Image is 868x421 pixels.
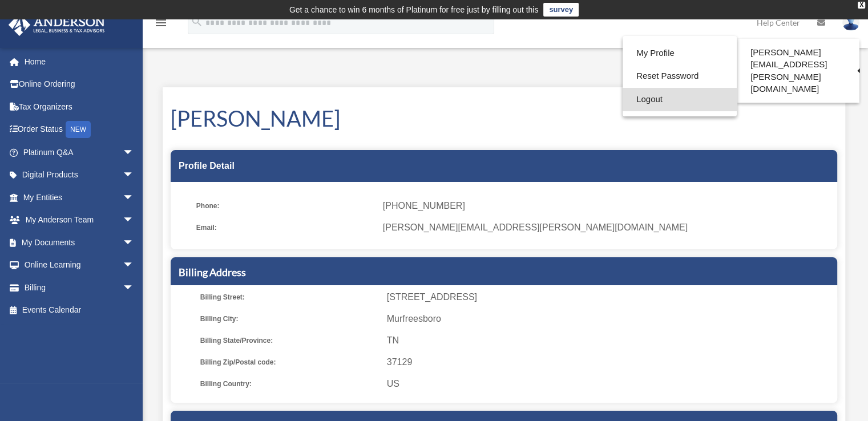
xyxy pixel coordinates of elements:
[8,118,151,141] a: Order StatusNEW
[8,141,151,164] a: Platinum Q&Aarrow_drop_down
[123,186,146,209] span: arrow_drop_down
[289,3,539,17] div: Get a chance to win 6 months of Platinum for free just by filling out this
[8,254,151,277] a: Online Learningarrow_drop_down
[623,64,737,88] a: Reset Password
[196,198,375,214] span: Phone:
[123,209,146,232] span: arrow_drop_down
[200,289,379,305] span: Billing Street:
[842,14,859,31] img: User Pic
[8,276,151,299] a: Billingarrow_drop_down
[8,73,151,96] a: Online Ordering
[123,254,146,277] span: arrow_drop_down
[8,209,151,232] a: My Anderson Teamarrow_drop_down
[858,2,865,9] div: close
[171,103,837,133] h1: [PERSON_NAME]
[200,376,379,392] span: Billing Country:
[123,141,146,164] span: arrow_drop_down
[154,16,168,30] i: menu
[8,186,151,209] a: My Entitiesarrow_drop_down
[154,20,168,30] a: menu
[387,289,833,305] span: [STREET_ADDRESS]
[623,42,737,65] a: My Profile
[123,276,146,299] span: arrow_drop_down
[8,299,151,322] a: Events Calendar
[5,14,108,36] img: Anderson Advisors Platinum Portal
[66,121,91,138] div: NEW
[383,198,829,214] span: [PHONE_NUMBER]
[737,42,859,100] a: [PERSON_NAME][EMAIL_ADDRESS][PERSON_NAME][DOMAIN_NAME]
[191,15,203,28] i: search
[8,95,151,118] a: Tax Organizers
[8,164,151,187] a: Digital Productsarrow_drop_down
[543,3,579,17] a: survey
[8,231,151,254] a: My Documentsarrow_drop_down
[123,164,146,187] span: arrow_drop_down
[383,220,829,236] span: [PERSON_NAME][EMAIL_ADDRESS][PERSON_NAME][DOMAIN_NAME]
[196,220,375,236] span: Email:
[623,88,737,111] a: Logout
[200,333,379,349] span: Billing State/Province:
[171,150,837,182] div: Profile Detail
[387,333,833,349] span: TN
[179,265,829,280] h5: Billing Address
[387,311,833,327] span: Murfreesboro
[200,354,379,370] span: Billing Zip/Postal code:
[387,354,833,370] span: 37129
[200,311,379,327] span: Billing City:
[387,376,833,392] span: US
[123,231,146,254] span: arrow_drop_down
[8,50,151,73] a: Home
